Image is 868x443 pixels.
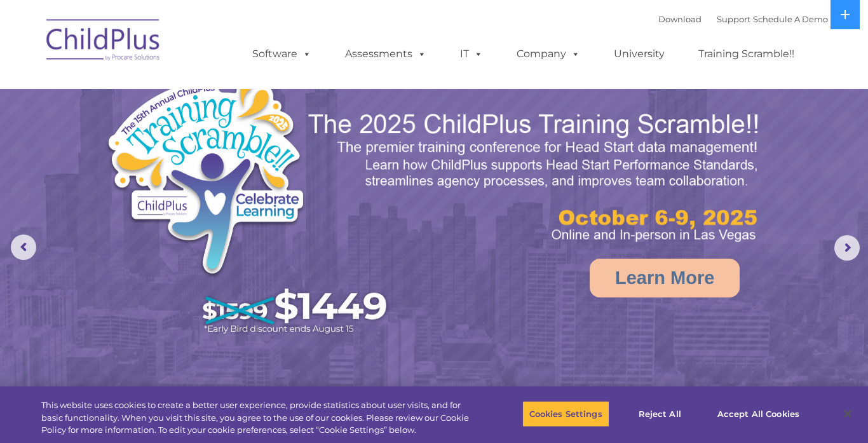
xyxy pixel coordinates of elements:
[658,14,828,24] font: |
[620,400,700,427] button: Reject All
[177,136,231,146] span: Phone number
[834,400,862,428] button: Close
[717,14,750,24] a: Support
[522,400,609,427] button: Cookies Settings
[686,41,807,67] a: Training Scramble!!
[41,399,477,437] div: This website uses cookies to create a better user experience, provide statistics about user visit...
[447,41,496,67] a: IT
[710,400,806,427] button: Accept All Cookies
[658,14,702,24] a: Download
[240,41,324,67] a: Software
[40,10,167,74] img: ChildPlus by Procare Solutions
[177,84,215,93] span: Last name
[590,259,740,297] a: Learn More
[753,14,828,24] a: Schedule A Demo
[601,41,677,67] a: University
[504,41,593,67] a: Company
[332,41,439,67] a: Assessments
